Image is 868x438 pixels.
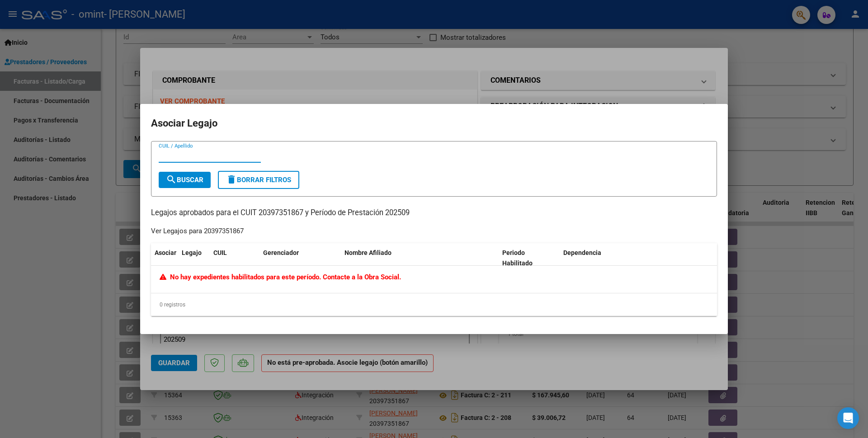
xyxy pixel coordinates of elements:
[151,115,717,132] h2: Asociar Legajo
[160,273,401,281] span: No hay expedientes habilitados para este período. Contacte a la Obra Social.
[178,243,210,273] datatable-header-cell: Legajo
[263,249,299,256] span: Gerenciador
[341,243,499,273] datatable-header-cell: Nombre Afiliado
[560,243,717,273] datatable-header-cell: Dependencia
[151,226,244,236] div: Ver Legajos para 20397351867
[166,174,177,185] mat-icon: search
[218,171,299,189] button: Borrar Filtros
[151,293,717,316] div: 0 registros
[151,207,717,219] p: Legajos aprobados para el CUIT 20397351867 y Período de Prestación 202509
[499,243,560,273] datatable-header-cell: Periodo Habilitado
[226,176,291,184] span: Borrar Filtros
[259,243,341,273] datatable-header-cell: Gerenciador
[151,243,178,273] datatable-header-cell: Asociar
[210,243,259,273] datatable-header-cell: CUIL
[837,407,859,429] div: Open Intercom Messenger
[502,249,533,267] span: Periodo Habilitado
[166,176,203,184] span: Buscar
[344,249,392,256] span: Nombre Afiliado
[563,249,601,256] span: Dependencia
[155,249,176,256] span: Asociar
[182,249,202,256] span: Legajo
[213,249,227,256] span: CUIL
[226,174,237,185] mat-icon: delete
[159,172,211,188] button: Buscar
